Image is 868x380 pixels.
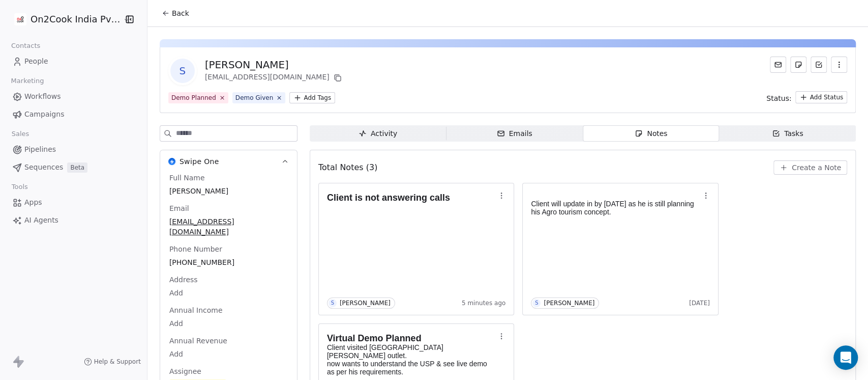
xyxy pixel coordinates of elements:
[340,300,391,307] div: [PERSON_NAME]
[795,91,847,103] button: Add Status
[167,244,224,254] span: Phone Number
[833,345,858,370] div: Open Intercom Messenger
[205,58,344,72] div: [PERSON_NAME]
[766,93,791,103] span: Status:
[179,156,219,167] span: Swipe One
[169,257,288,267] span: [PHONE_NUMBER]
[7,179,32,195] span: Tools
[156,4,195,22] button: Back
[167,366,203,376] span: Assignee
[8,88,139,105] a: Workflows
[160,150,297,173] button: Swipe OneSwipe One
[24,109,64,120] span: Campaigns
[169,186,288,196] span: [PERSON_NAME]
[535,299,538,307] div: S
[8,53,139,70] a: People
[24,162,63,173] span: Sequences
[462,299,506,307] span: 5 minutes ago
[84,358,141,366] a: Help & Support
[8,212,139,229] a: AI Agents
[7,73,48,89] span: Marketing
[8,159,139,176] a: SequencesBeta
[172,8,189,18] span: Back
[67,162,87,173] span: Beta
[358,128,397,139] div: Activity
[531,200,700,216] p: Client will update in by [DATE] as he is still planning his Agro tourism concept.
[289,92,335,103] button: Add Tags
[169,318,288,329] span: Add
[8,141,139,158] a: Pipelines
[792,162,841,173] span: Create a Note
[14,13,26,25] img: on2cook%20logo-04%20copy.jpg
[31,13,121,26] span: On2Cook India Pvt. Ltd.
[171,93,216,102] div: Demo Planned
[7,38,45,53] span: Contacts
[205,72,344,84] div: [EMAIL_ADDRESS][DOMAIN_NAME]
[24,144,56,155] span: Pipelines
[24,91,61,102] span: Workflows
[167,275,200,285] span: Address
[689,299,710,307] span: [DATE]
[327,343,496,360] p: Client visited [GEOGRAPHIC_DATA][PERSON_NAME] outlet.
[169,216,288,237] span: [EMAIL_ADDRESS][DOMAIN_NAME]
[8,106,139,123] a: Campaigns
[169,349,288,359] span: Add
[168,158,175,165] img: Swipe One
[544,300,594,307] div: [PERSON_NAME]
[772,128,803,139] div: Tasks
[327,333,496,343] h1: Virtual Demo Planned
[24,56,48,67] span: People
[8,194,139,211] a: Apps
[327,360,496,376] p: now wants to understand the USP & see live demo as per his requirements.
[12,11,116,28] button: On2Cook India Pvt. Ltd.
[318,161,377,174] span: Total Notes (3)
[167,173,207,183] span: Full Name
[167,305,225,315] span: Annual Income
[24,215,58,226] span: AI Agents
[167,203,191,213] span: Email
[327,193,496,203] h1: Client is not answering calls
[773,160,847,175] button: Create a Note
[167,336,229,346] span: Annual Revenue
[170,59,195,83] span: S
[331,299,334,307] div: S
[94,358,141,366] span: Help & Support
[497,128,532,139] div: Emails
[169,288,288,298] span: Add
[7,126,34,142] span: Sales
[235,93,274,102] div: Demo Given
[24,197,42,208] span: Apps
